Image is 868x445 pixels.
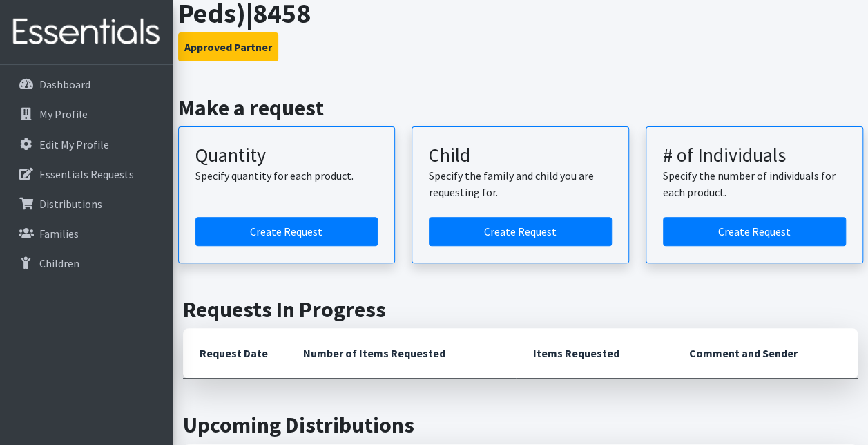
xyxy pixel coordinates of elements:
[287,328,516,379] th: Number of Items Requested
[178,95,863,121] h2: Make a request
[429,217,612,246] a: Create a request for a child or family
[6,160,167,188] a: Essentials Requests
[39,107,88,121] p: My Profile
[195,167,378,184] p: Specify quantity for each product.
[39,197,102,211] p: Distributions
[6,70,167,98] a: Dashboard
[6,9,167,55] img: HumanEssentials
[39,167,134,181] p: Essentials Requests
[195,144,378,167] h3: Quantity
[39,256,79,270] p: Children
[429,167,612,200] p: Specify the family and child you are requesting for.
[673,328,858,379] th: Comment and Sender
[39,138,109,151] p: Edit My Profile
[6,249,167,277] a: Children
[663,167,846,200] p: Specify the number of individuals for each product.
[6,100,167,128] a: My Profile
[195,217,378,246] a: Create a request by quantity
[39,227,79,240] p: Families
[178,32,278,61] button: Approved Partner
[6,131,167,158] a: Edit My Profile
[663,217,846,246] a: Create a request by number of individuals
[183,296,858,323] h2: Requests In Progress
[183,412,858,438] h2: Upcoming Distributions
[183,328,287,379] th: Request Date
[516,328,672,379] th: Items Requested
[429,144,612,167] h3: Child
[39,77,90,91] p: Dashboard
[663,144,846,167] h3: # of Individuals
[6,220,167,247] a: Families
[6,190,167,218] a: Distributions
